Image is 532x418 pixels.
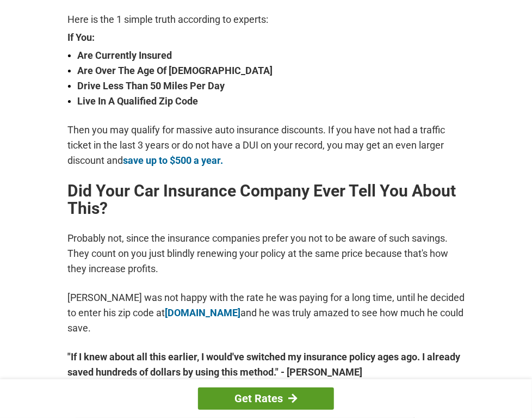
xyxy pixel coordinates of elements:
[77,63,465,78] strong: Are Over The Age Of [DEMOGRAPHIC_DATA]
[77,94,465,109] strong: Live In A Qualified Zip Code
[67,122,465,168] p: Then you may qualify for massive auto insurance discounts. If you have not had a traffic ticket i...
[67,12,465,27] p: Here is the 1 simple truth according to experts:
[123,155,223,166] a: save up to $500 a year.
[67,290,465,336] p: [PERSON_NAME] was not happy with the rate he was paying for a long time, until he decided to ente...
[165,307,240,318] a: [DOMAIN_NAME]
[198,388,334,410] a: Get Rates
[77,48,465,63] strong: Are Currently Insured
[67,33,465,42] strong: If You:
[67,349,465,380] strong: "If I knew about all this earlier, I would've switched my insurance policy ages ago. I already sa...
[67,182,465,217] h2: Did Your Car Insurance Company Ever Tell You About This?
[67,231,465,276] p: Probably not, since the insurance companies prefer you not to be aware of such savings. They coun...
[77,78,465,94] strong: Drive Less Than 50 Miles Per Day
